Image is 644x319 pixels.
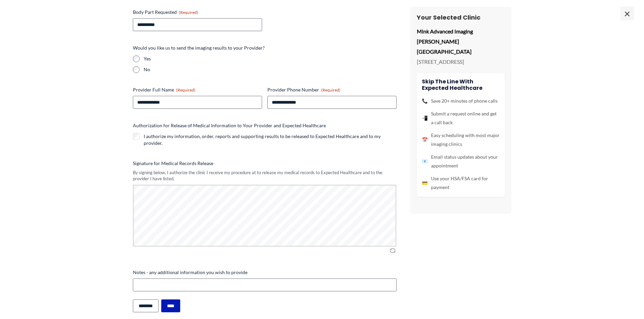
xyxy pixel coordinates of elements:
[321,87,340,92] span: (Required)
[620,7,634,20] span: ×
[144,133,397,147] label: I authorize my information, order, reports and supporting results to be released to Expected Heal...
[417,14,505,21] h3: Your Selected Clinic
[133,9,262,16] label: Body Part Requested
[133,45,265,51] legend: Would you like us to send the imaging results to your Provider?
[179,10,198,15] span: (Required)
[417,26,505,56] p: Mink Advanced Imaging [PERSON_NAME][GEOGRAPHIC_DATA]
[422,179,428,187] span: 💳
[133,86,262,93] label: Provider Full Name
[422,114,428,123] span: 📲
[417,57,505,67] p: [STREET_ADDRESS]
[422,97,500,105] li: Save 20+ minutes of phone calls
[422,135,428,144] span: 📅
[144,66,397,73] label: No
[133,169,397,182] div: By signing below, I authorize the clinic I receive my procedure at to release my medical records ...
[422,97,428,105] span: 📞
[422,157,428,166] span: 📧
[422,174,500,192] li: Use your HSA/FSA card for payment
[144,55,397,62] label: Yes
[422,131,500,149] li: Easy scheduling with most major imaging clinics
[388,247,397,254] img: Clear Signature
[267,86,397,93] label: Provider Phone Number
[422,78,500,91] h4: Skip the line with Expected Healthcare
[176,87,195,92] span: (Required)
[133,160,397,167] label: Signature for Medical Records Release
[422,109,500,127] li: Submit a request online and get a call back
[133,122,326,129] legend: Authorization for Release of Medical Information to Your Provider and Expected Healthcare
[133,269,397,276] label: Notes - any additional information you wish to provide
[422,153,500,170] li: Email status updates about your appointment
